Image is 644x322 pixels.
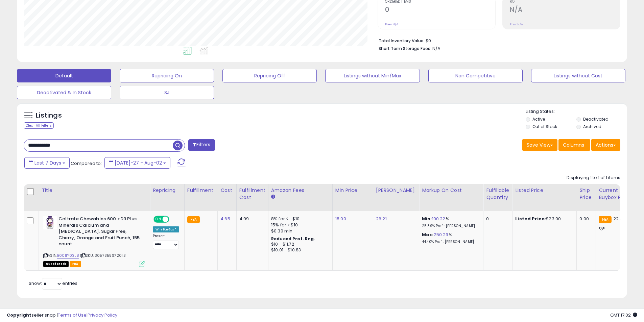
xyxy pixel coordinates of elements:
[376,187,416,194] div: [PERSON_NAME]
[583,116,609,122] label: Deactivated
[271,194,275,200] small: Amazon Fees.
[222,69,317,82] button: Repricing Off
[7,312,31,318] strong: Copyright
[104,157,170,169] button: [DATE]-27 - Aug-02
[271,242,327,247] div: $10 - $11.72
[187,216,200,223] small: FBA
[220,187,234,194] div: Cost
[579,187,593,201] div: Ship Price
[43,216,57,229] img: 41cl1lCqgJL._SL40_.jpg
[168,217,179,222] span: OFF
[71,160,102,167] span: Compared to:
[43,216,145,266] div: ASIN:
[36,111,62,120] h5: Listings
[271,228,327,234] div: $0.30 min
[422,224,478,228] p: 25.89% Profit [PERSON_NAME]
[271,236,315,242] b: Reduced Prof. Rng.
[599,216,611,223] small: FBA
[120,69,214,82] button: Repricing On
[379,36,615,44] li: $0
[422,187,480,194] div: Markup on Cost
[432,216,446,222] a: 100.22
[271,222,327,228] div: 15% for > $10
[220,216,230,222] a: 4.65
[563,142,584,148] span: Columns
[526,108,627,115] p: Listing States:
[88,312,117,318] a: Privacy Policy
[29,280,77,287] span: Show: entries
[271,247,327,253] div: $10.01 - $10.83
[42,187,147,194] div: Title
[325,69,420,82] button: Listings without Min/Max
[188,139,215,151] button: Filters
[558,139,590,151] button: Columns
[239,187,265,201] div: Fulfillment Cost
[153,226,179,232] div: Win BuyBox *
[591,139,620,151] button: Actions
[17,69,111,82] button: Default
[379,38,425,44] b: Total Inventory Value:
[583,124,601,129] label: Archived
[422,231,434,238] b: Max:
[486,216,507,222] div: 0
[510,6,620,15] h2: N/A
[24,122,54,129] div: Clear All Filters
[57,253,79,258] a: B001IY03L8
[599,187,634,201] div: Current Buybox Price
[154,217,163,222] span: ON
[579,216,591,222] div: 0.00
[271,187,330,194] div: Amazon Fees
[271,216,327,222] div: 8% for <= $10
[610,312,637,318] span: 2025-08-10 17:02 GMT
[385,22,398,26] small: Prev: N/A
[419,184,483,211] th: The percentage added to the cost of goods (COGS) that forms the calculator for Min & Max prices.
[613,216,626,222] span: 22.49
[115,159,162,166] span: [DATE]-27 - Aug-02
[422,216,478,228] div: %
[379,46,431,51] b: Short Term Storage Fees:
[153,234,179,249] div: Preset:
[422,216,432,222] b: Min:
[239,216,263,222] div: 4.99
[486,187,509,201] div: Fulfillable Quantity
[24,157,70,169] button: Last 7 Days
[335,187,370,194] div: Min Price
[515,187,574,194] div: Listed Price
[7,312,117,319] div: seller snap | |
[187,187,215,194] div: Fulfillment
[515,216,571,222] div: $23.00
[510,22,523,26] small: Prev: N/A
[428,69,523,82] button: Non Competitive
[17,86,111,99] button: Deactivated & In Stock
[58,312,87,318] a: Terms of Use
[532,124,557,129] label: Out of Stock
[434,231,449,238] a: 250.29
[376,216,387,222] a: 26.21
[335,216,346,222] a: 18.00
[80,253,126,258] span: | SKU: 305735567201.3
[58,216,141,249] b: Caltrate Chewables 600 +D3 Plus Minerals Calcium and [MEDICAL_DATA], Sugar Free, Cherry, Orange a...
[432,45,440,52] span: N/A
[385,6,495,15] h2: 0
[34,159,61,166] span: Last 7 Days
[70,261,81,267] span: FBA
[515,216,546,222] b: Listed Price:
[43,261,69,267] span: All listings that are currently out of stock and unavailable for purchase on Amazon
[522,139,557,151] button: Save View
[422,232,478,244] div: %
[567,175,620,181] div: Displaying 1 to 1 of 1 items
[153,187,182,194] div: Repricing
[531,69,625,82] button: Listings without Cost
[120,86,214,99] button: SJ
[422,240,478,244] p: 44.40% Profit [PERSON_NAME]
[532,116,545,122] label: Active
